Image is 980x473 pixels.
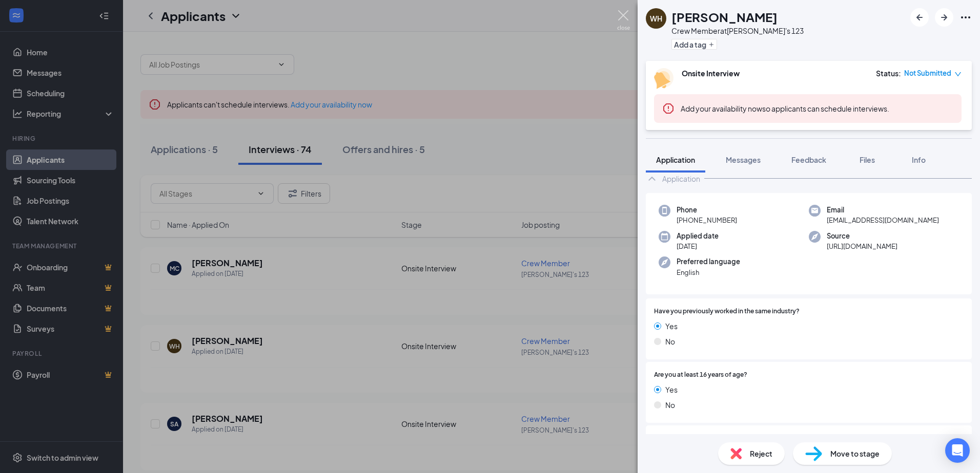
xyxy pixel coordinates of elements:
[677,205,737,215] span: Phone
[827,241,897,251] span: [URL][DOMAIN_NAME]
[671,39,717,50] button: PlusAdd a tag
[654,370,747,380] span: Are you at least 16 years of age?
[654,434,747,443] span: Are you at least 18 years of age?
[662,174,700,184] div: Application
[665,384,678,395] span: Yes
[681,104,889,113] span: so applicants can schedule interviews.
[677,215,737,225] span: [PHONE_NUMBER]
[860,155,875,164] span: Files
[791,155,826,164] span: Feedback
[912,155,926,164] span: Info
[959,11,972,24] svg: Ellipses
[671,8,778,26] h1: [PERSON_NAME]
[682,69,740,78] b: Onsite Interview
[654,307,800,316] span: Have you previously worked in the same industry?
[954,71,962,78] span: down
[646,173,658,185] svg: ChevronUp
[665,399,675,411] span: No
[662,102,675,115] svg: Error
[827,231,897,241] span: Source
[876,68,901,78] div: Status :
[677,267,740,277] span: English
[656,155,695,164] span: Application
[708,41,714,48] svg: Plus
[677,241,719,251] span: [DATE]
[677,256,740,267] span: Preferred language
[910,8,929,27] button: ArrowLeftNew
[945,438,970,463] div: Open Intercom Messenger
[726,155,761,164] span: Messages
[665,320,678,332] span: Yes
[650,13,662,24] div: WH
[827,205,939,215] span: Email
[681,103,762,114] button: Add your availability now
[665,336,675,347] span: No
[904,68,951,78] span: Not Submitted
[677,231,719,241] span: Applied date
[671,26,804,36] div: Crew Member at [PERSON_NAME]'s 123
[938,11,950,24] svg: ArrowRight
[830,448,880,459] span: Move to stage
[935,8,953,27] button: ArrowRight
[750,448,772,459] span: Reject
[827,215,939,225] span: [EMAIL_ADDRESS][DOMAIN_NAME]
[913,11,926,24] svg: ArrowLeftNew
